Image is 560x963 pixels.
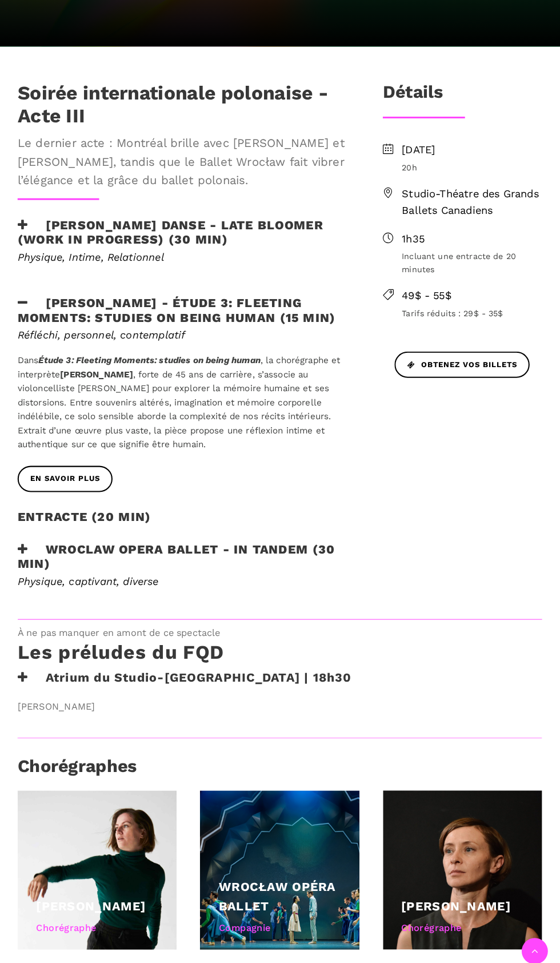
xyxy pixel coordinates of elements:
span: 1h35 [400,226,537,243]
a: Obtenez vos billets [393,345,525,371]
h3: Atrium du Studio-[GEOGRAPHIC_DATA] | 18h30 [23,657,350,686]
span: À ne pas manquer en amont de ce spectacle [23,614,537,628]
a: [PERSON_NAME] [41,882,149,896]
a: Wrocław Opéra Ballet [220,862,335,896]
h3: Détails [381,80,441,109]
span: Studio-Théatre des Grands Ballets Canadiens [400,182,537,215]
span: Incluant une entracte de 20 minutes [400,245,537,270]
span: [PERSON_NAME] [23,686,358,701]
span: 49$ - 55$ [400,282,537,299]
h3: [PERSON_NAME] - Étude 3: Fleeting moments: studies on being human (15 min) [23,290,344,319]
h1: Soirée internationale polonaise - Acte III [23,80,344,125]
div: Compagnie [220,903,339,918]
h2: Entracte (20 min) [23,500,154,528]
i: Physique, captivant, diverse [23,564,161,576]
span: Obtenez vos billets [405,352,513,364]
span: 20h [400,158,537,170]
span: Le dernier acte : Montréal brille avec [PERSON_NAME] et [PERSON_NAME], tandis que le Ballet Wrocł... [23,131,344,186]
h3: Chorégraphes [23,741,140,770]
a: EN SAVOIR PLUS [23,457,116,483]
span: [DATE] [400,139,537,156]
h3: Les préludes du FQD [23,628,226,657]
h3: Wroclaw Opera Ballet - In Tandem (30 min) [23,531,344,560]
a: [PERSON_NAME] [399,882,507,896]
span: Tarifs réduits : 29$ - 35$ [400,301,537,313]
b: [PERSON_NAME] [65,362,136,372]
span: Physique, Intime, Relationnel [23,246,166,258]
span: Dans [23,348,43,359]
div: Chorégraphe [399,903,519,918]
h3: [PERSON_NAME] Danse - Late bloomer (work in progress) (30 min) [23,213,344,242]
span: , la chorégraphe et interprète [23,348,339,372]
span: EN SAVOIR PLUS [35,464,103,476]
div: Chorégraphe [41,903,161,918]
i: Étude 3: Fleeting Moments: studies on being human [43,348,261,359]
em: Réfléchi, personnel, contemplatif [23,323,187,335]
span: , forte de 45 ans de carrière, s’associe au violoncelliste [PERSON_NAME] pour explorer la mémoire... [23,362,330,441]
